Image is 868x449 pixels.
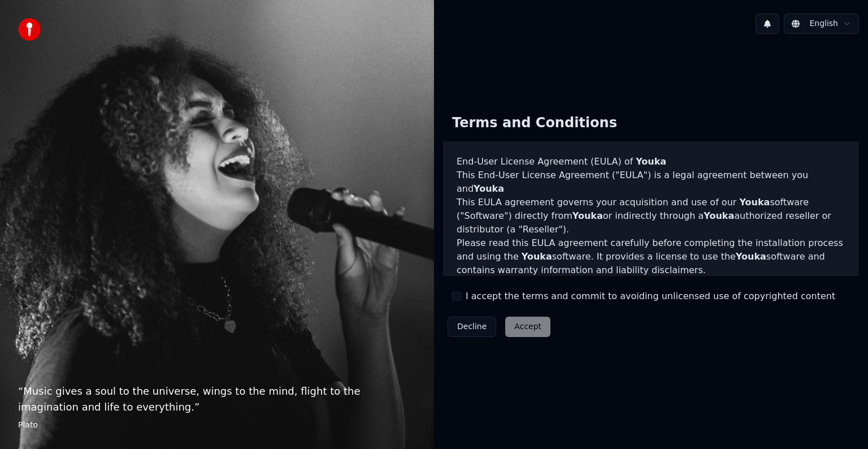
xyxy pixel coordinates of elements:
span: Youka [522,251,552,262]
h3: End-User License Agreement (EULA) of [457,155,845,169]
p: This End-User License Agreement ("EULA") is a legal agreement between you and [457,169,845,196]
span: Youka [736,251,766,262]
p: “ Music gives a soul to the universe, wings to the mind, flight to the imagination and life to ev... [18,383,416,415]
p: Please read this EULA agreement carefully before completing the installation process and using th... [457,236,845,277]
label: I accept the terms and commit to avoiding unlicensed use of copyrighted content [466,290,835,303]
span: Youka [572,210,603,221]
span: Youka [636,156,666,167]
span: Youka [704,210,734,221]
button: Decline [448,317,496,337]
span: Youka [474,183,504,194]
div: Terms and Conditions [443,105,626,141]
span: Youka [739,197,770,208]
p: This EULA agreement governs your acquisition and use of our software ("Software") directly from o... [457,196,845,236]
footer: Plato [18,420,416,431]
img: youka [18,18,41,41]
